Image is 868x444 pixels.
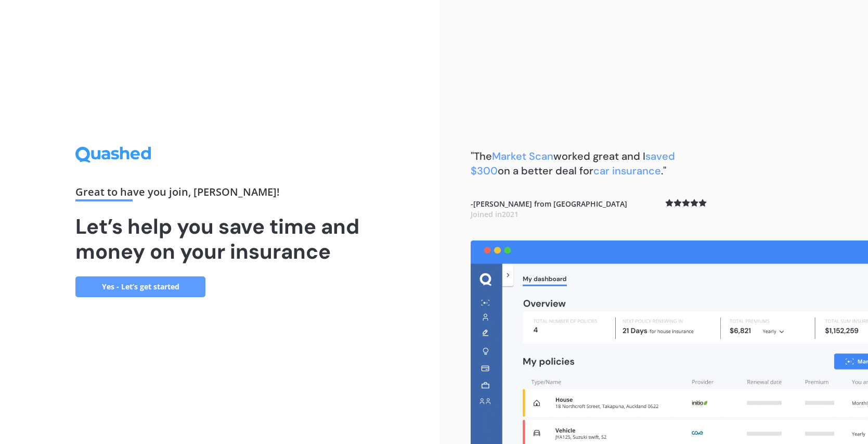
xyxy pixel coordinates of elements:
[75,276,205,297] a: Yes - Let’s get started
[75,187,364,201] div: Great to have you join , [PERSON_NAME] !
[75,214,364,264] h1: Let’s help you save time and money on your insurance
[471,149,675,177] span: saved $300
[492,149,553,163] span: Market Scan
[471,209,519,219] span: Joined in 2021
[471,199,627,219] b: - [PERSON_NAME] from [GEOGRAPHIC_DATA]
[471,149,675,177] b: "The worked great and I on a better deal for ."
[593,164,661,177] span: car insurance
